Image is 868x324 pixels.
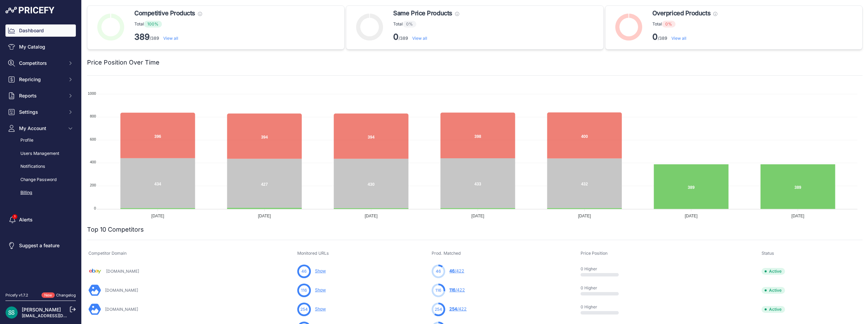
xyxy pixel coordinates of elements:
[435,287,441,293] span: 116
[5,106,76,118] button: Settings
[19,60,64,67] span: Competitors
[301,268,306,274] span: 46
[403,21,416,28] span: 0%
[578,214,591,218] tspan: [DATE]
[662,21,675,28] span: 0%
[19,92,64,99] span: Reports
[5,41,76,53] a: My Catalog
[393,21,459,28] p: Total
[762,306,785,313] span: Active
[652,8,711,18] span: Overpriced Products
[297,251,329,256] span: Monitored URLs
[5,134,76,146] a: Profile
[581,304,624,310] p: 0 Higher
[5,24,76,37] a: Dashboard
[449,287,465,292] a: 116/422
[652,32,717,42] p: /389
[134,32,150,42] strong: 389
[652,21,717,28] p: Total
[22,307,61,312] a: [PERSON_NAME]
[449,306,457,311] span: 254
[5,292,28,298] div: Pricefy v1.7.2
[5,239,76,252] a: Suggest a feature
[88,251,127,256] span: Competitor Domain
[134,21,202,28] p: Total
[671,36,686,41] a: View all
[90,183,96,187] tspan: 200
[762,251,774,256] span: Status
[449,287,455,292] span: 116
[258,214,271,218] tspan: [DATE]
[393,32,459,42] p: /389
[19,125,64,132] span: My Account
[449,306,467,311] a: 254/422
[22,313,93,318] a: [EMAIL_ADDRESS][DOMAIN_NAME]
[105,288,138,293] a: [DOMAIN_NAME]
[432,251,461,256] span: Prod. Matched
[90,160,96,164] tspan: 400
[301,287,307,293] span: 116
[449,268,464,273] a: 46/422
[393,32,399,42] strong: 0
[163,36,178,41] a: View all
[436,268,441,274] span: 46
[685,214,698,218] tspan: [DATE]
[88,91,96,95] tspan: 1000
[762,268,785,275] span: Active
[581,266,624,272] p: 0 Higher
[87,58,160,67] h2: Price Position Over Time
[5,214,76,226] a: Alerts
[5,148,76,160] a: Users Management
[300,306,308,312] span: 254
[393,8,452,18] span: Same Price Products
[435,306,442,312] span: 254
[19,109,64,115] span: Settings
[134,8,195,18] span: Competitive Products
[762,287,785,294] span: Active
[5,174,76,186] a: Change Password
[19,76,64,83] span: Repricing
[90,114,96,118] tspan: 800
[5,187,76,199] a: Billing
[5,90,76,102] button: Reports
[90,137,96,141] tspan: 600
[41,292,55,298] span: New
[151,214,164,218] tspan: [DATE]
[134,32,202,42] p: /389
[144,21,162,28] span: 100%
[315,268,326,273] a: Show
[94,206,96,210] tspan: 0
[652,32,658,42] strong: 0
[315,306,326,311] a: Show
[5,57,76,69] button: Competitors
[105,307,138,312] a: [DOMAIN_NAME]
[5,73,76,86] button: Repricing
[471,214,484,218] tspan: [DATE]
[581,285,624,291] p: 0 Higher
[581,251,607,256] span: Price Position
[791,214,804,218] tspan: [DATE]
[5,24,76,284] nav: Sidebar
[5,161,76,173] a: Notifications
[56,293,76,298] a: Changelog
[412,36,427,41] a: View all
[5,7,54,14] img: Pricefy Logo
[365,214,378,218] tspan: [DATE]
[106,269,139,274] a: [DOMAIN_NAME]
[449,268,455,273] span: 46
[315,287,326,292] a: Show
[87,225,144,234] h2: Top 10 Competitors
[5,122,76,134] button: My Account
